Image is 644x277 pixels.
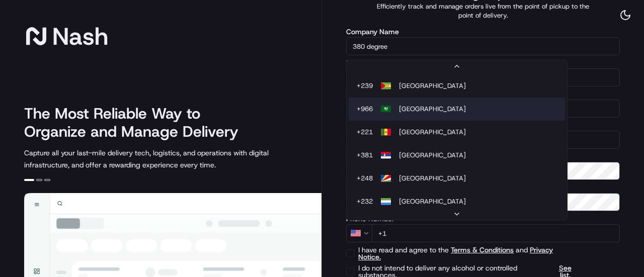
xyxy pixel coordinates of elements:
[399,105,466,114] p: [GEOGRAPHIC_DATA]
[357,105,373,114] p: + 966
[399,128,466,137] p: [GEOGRAPHIC_DATA]
[357,174,373,183] p: + 248
[399,151,466,160] p: [GEOGRAPHIC_DATA]
[357,151,373,160] p: + 381
[357,197,373,206] p: + 232
[399,174,466,183] p: [GEOGRAPHIC_DATA]
[399,81,466,90] p: [GEOGRAPHIC_DATA]
[399,197,466,206] p: [GEOGRAPHIC_DATA]
[357,128,373,137] p: + 221
[357,81,373,90] p: + 239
